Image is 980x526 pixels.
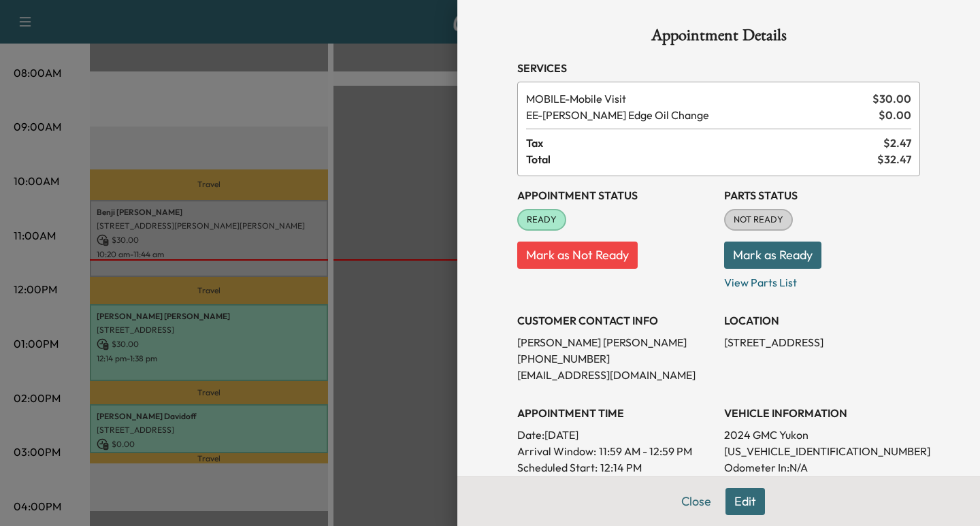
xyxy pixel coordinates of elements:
span: $ 30.00 [872,91,911,107]
p: [STREET_ADDRESS] [724,334,920,350]
span: Ewing Edge Oil Change [526,107,873,123]
h1: Appointment Details [517,27,920,49]
span: $ 2.47 [883,135,911,151]
p: [EMAIL_ADDRESS][DOMAIN_NAME] [517,367,713,383]
p: [US_VEHICLE_IDENTIFICATION_NUMBER] [724,443,920,459]
span: $ 32.47 [877,151,911,167]
span: Total [526,151,877,167]
p: 1:38 PM [593,476,630,492]
h3: Services [517,60,920,76]
button: Mark as Ready [724,242,821,269]
span: NOT READY [725,213,791,227]
p: Odometer Out: N/A [724,476,920,492]
p: [PERSON_NAME] [PERSON_NAME] [517,334,713,350]
span: 11:59 AM - 12:59 PM [599,443,692,459]
p: Odometer In: N/A [724,459,920,476]
p: Scheduled End: [517,476,591,492]
p: [PHONE_NUMBER] [517,350,713,367]
h3: APPOINTMENT TIME [517,405,713,421]
p: Date: [DATE] [517,427,713,443]
h3: Parts Status [724,187,920,203]
p: Arrival Window: [517,443,713,459]
p: 2024 GMC Yukon [724,427,920,443]
h3: Appointment Status [517,187,713,203]
span: Mobile Visit [526,91,867,107]
p: Scheduled Start: [517,459,598,476]
h3: VEHICLE INFORMATION [724,405,920,421]
button: Close [672,488,720,515]
span: Tax [526,135,883,151]
span: $ 0.00 [879,107,911,123]
p: 12:14 PM [600,459,642,476]
h3: CUSTOMER CONTACT INFO [517,312,713,329]
h3: LOCATION [724,312,920,329]
span: READY [519,213,565,227]
p: View Parts List [724,269,920,291]
button: Mark as Not Ready [517,242,638,269]
button: Edit [725,488,765,515]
